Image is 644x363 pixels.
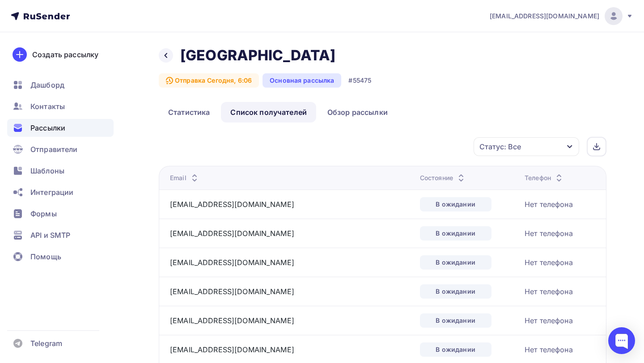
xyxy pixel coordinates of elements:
div: Отправка Сегодня, 6:06 [159,73,259,88]
a: Формы [7,205,114,223]
span: Дашборд [30,80,64,90]
div: Состояние [420,173,466,182]
div: В ожидании [420,255,491,270]
span: Контакты [30,101,65,112]
div: Нет телефона [525,257,573,268]
span: Интеграции [30,187,73,198]
div: Нет телефона [525,344,573,355]
a: [EMAIL_ADDRESS][DOMAIN_NAME] [170,345,294,354]
span: [EMAIL_ADDRESS][DOMAIN_NAME] [490,12,599,21]
div: Нет телефона [525,199,573,210]
div: #55475 [348,76,371,85]
a: Шаблоны [7,162,114,180]
div: Нет телефона [525,315,573,326]
div: В ожидании [420,342,491,357]
div: В ожидании [420,313,491,328]
a: [EMAIL_ADDRESS][DOMAIN_NAME] [490,7,633,25]
a: Статистика [159,102,219,122]
a: [EMAIL_ADDRESS][DOMAIN_NAME] [170,229,294,238]
a: Дашборд [7,76,114,94]
span: Помощь [30,251,61,262]
div: В ожидании [420,226,491,241]
div: Нет телефона [525,228,573,239]
a: Обзор рассылки [318,102,397,122]
span: API и SMTP [30,230,70,241]
div: В ожидании [420,284,491,299]
a: Список получателей [221,102,316,122]
a: Рассылки [7,119,114,137]
a: [EMAIL_ADDRESS][DOMAIN_NAME] [170,258,294,267]
a: Отправители [7,140,114,158]
h2: [GEOGRAPHIC_DATA] [180,46,335,64]
div: Нет телефона [525,286,573,297]
div: Основная рассылка [263,73,341,88]
span: Telegram [30,338,62,349]
div: Email [170,173,200,182]
button: Статус: Все [473,137,580,156]
a: [EMAIL_ADDRESS][DOMAIN_NAME] [170,200,294,209]
span: Отправители [30,144,78,155]
div: В ожидании [420,197,491,211]
div: Статус: Все [479,141,521,152]
div: Создать рассылку [32,49,98,60]
a: [EMAIL_ADDRESS][DOMAIN_NAME] [170,287,294,296]
span: Шаблоны [30,165,64,176]
a: Контакты [7,97,114,115]
span: Формы [30,208,57,219]
div: Телефон [525,173,564,182]
span: Рассылки [30,122,65,133]
a: [EMAIL_ADDRESS][DOMAIN_NAME] [170,316,294,325]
